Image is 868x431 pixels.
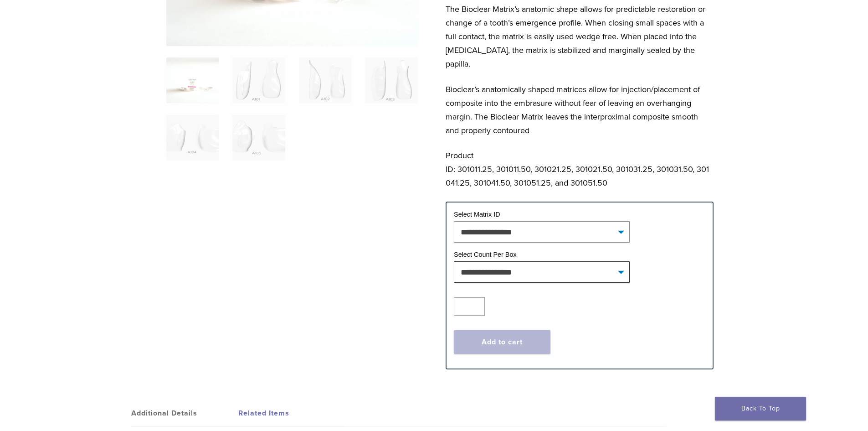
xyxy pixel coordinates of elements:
[238,400,345,426] a: Related Items
[131,400,238,426] a: Additional Details
[166,57,219,103] img: Anterior-Original-A-Series-Matrices-324x324.jpg
[166,115,219,161] img: Original Anterior Matrix - A Series - Image 5
[446,149,714,190] p: Product ID: 301011.25, 301011.50, 301021.25, 301021.50, 301031.25, 301031.50, 301041.25, 301041.5...
[232,57,285,103] img: Original Anterior Matrix - A Series - Image 2
[454,211,500,218] label: Select Matrix ID
[232,115,285,161] img: Original Anterior Matrix - A Series - Image 6
[454,251,517,258] label: Select Count Per Box
[365,57,417,103] img: Original Anterior Matrix - A Series - Image 4
[454,330,550,354] button: Add to cart
[446,83,714,137] p: Bioclear’s anatomically shaped matrices allow for injection/placement of composite into the embra...
[446,2,714,71] p: The Bioclear Matrix’s anatomic shape allows for predictable restoration or change of a tooth’s em...
[299,57,351,103] img: Original Anterior Matrix - A Series - Image 3
[715,397,806,421] a: Back To Top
